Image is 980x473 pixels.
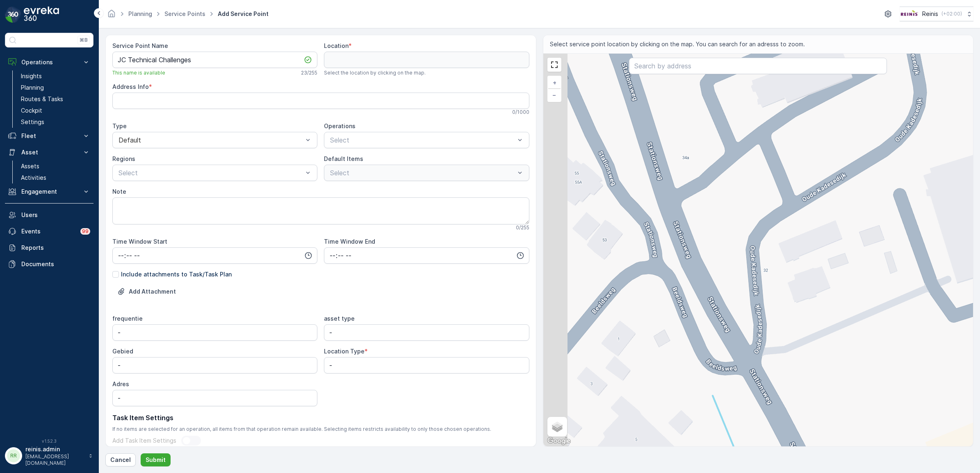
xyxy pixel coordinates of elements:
[112,42,168,49] label: Service Point Name
[112,188,126,195] label: Note
[164,10,205,17] a: Service Points
[5,439,93,444] span: v 1.52.3
[5,144,93,161] button: Asset
[112,380,129,387] label: Adres
[900,9,919,18] img: Reinis-Logo-Vrijstaand_Tekengebied-1-copy2_aBO4n7j.png
[5,240,93,256] a: Reports
[5,223,93,240] a: Events99
[216,10,270,18] span: Add Service Point
[21,132,77,140] p: Fleet
[512,109,529,115] p: 0 / 1000
[80,37,88,43] p: ⌘B
[21,260,90,268] p: Documents
[146,456,166,464] p: Submit
[128,10,152,17] a: Planning
[112,315,143,322] label: frequentie
[21,118,44,126] p: Settings
[141,453,171,466] button: Submit
[112,426,529,432] span: If no items are selected for an operation, all items from that operation remain available. Select...
[112,83,149,90] label: Address Info
[629,58,887,74] input: Search by address
[112,238,167,245] label: Time Window Start
[545,436,572,446] img: Google
[21,244,90,252] p: Reports
[324,315,355,322] label: asset type
[516,224,529,231] p: 0 / 255
[21,72,42,80] p: Insights
[324,238,375,245] label: Time Window End
[922,10,938,18] p: Reinis
[82,228,89,235] p: 99
[24,7,59,23] img: logo_dark-DEwI_e13.png
[21,84,44,92] p: Planning
[5,183,93,200] button: Engagement
[129,287,176,296] p: Add Attachment
[5,54,93,70] button: Operations
[550,40,805,48] span: Select service point location by clicking on the map. You can search for an adresss to zoom.
[21,162,39,170] p: Assets
[18,161,93,172] a: Assets
[18,70,93,82] a: Insights
[112,413,529,423] p: Task Item Settings
[21,211,90,219] p: Users
[110,456,131,464] p: Cancel
[324,42,349,49] label: Location
[18,93,93,105] a: Routes & Tasks
[25,453,84,466] p: [EMAIL_ADDRESS][DOMAIN_NAME]
[545,436,572,446] a: Open this area in Google Maps (opens a new window)
[324,155,363,162] label: Default Items
[548,89,561,101] a: Zoom Out
[5,207,93,223] a: Users
[112,436,201,446] label: Add Task Item Settings
[5,445,93,466] button: RRreinis.admin[EMAIL_ADDRESS][DOMAIN_NAME]
[25,445,84,453] p: reinis.admin
[324,70,426,76] span: Select the location by clicking on the map.
[941,11,962,17] p: ( +02:00 )
[112,155,135,162] label: Regions
[553,79,556,86] span: +
[5,7,21,23] img: logo
[324,348,365,355] label: Location Type
[18,172,93,183] a: Activities
[552,91,556,98] span: −
[107,12,116,19] a: Homepage
[105,453,136,466] button: Cancel
[112,285,181,298] button: Upload File
[121,270,232,278] p: Include attachments to Task/Task Plan
[21,58,77,66] p: Operations
[119,168,303,178] p: Select
[5,256,93,272] a: Documents
[18,116,93,128] a: Settings
[21,174,46,182] p: Activities
[548,59,561,71] a: View Fullscreen
[548,418,566,436] a: Layers
[21,188,77,196] p: Engagement
[112,70,165,76] span: This name is available
[21,148,77,156] p: Asset
[21,95,63,103] p: Routes & Tasks
[7,449,20,462] div: RR
[21,106,42,115] p: Cockpit
[112,348,133,355] label: Gebied
[301,70,317,76] p: 23 / 255
[548,77,561,89] a: Zoom In
[5,128,93,144] button: Fleet
[18,105,93,116] a: Cockpit
[21,227,75,235] p: Events
[112,122,127,129] label: Type
[900,7,973,21] button: Reinis(+02:00)
[330,135,515,145] p: Select
[18,82,93,93] a: Planning
[324,122,356,129] label: Operations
